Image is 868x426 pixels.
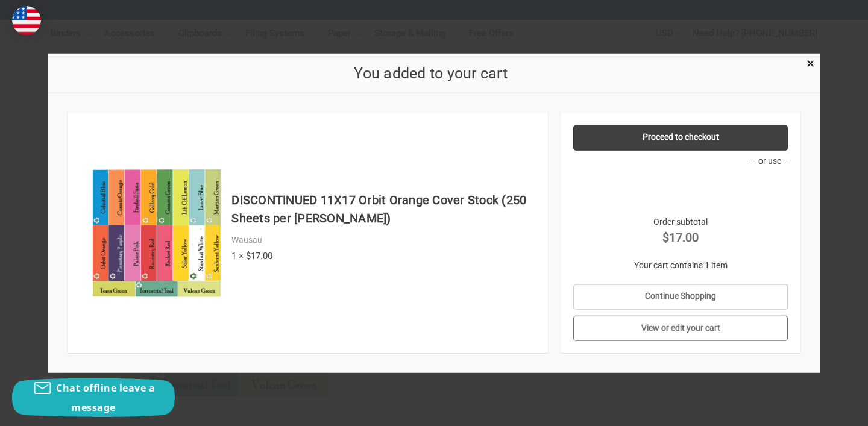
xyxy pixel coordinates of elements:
a: Close [804,56,817,69]
a: Proceed to checkout [573,125,788,150]
p: Your cart contains 1 item [573,258,788,271]
strong: $17.00 [573,228,788,246]
a: View or edit your cart [573,316,788,341]
div: Order subtotal [573,215,788,246]
img: duty and tax information for United States [12,6,41,35]
button: Chat offline leave a message [12,378,175,417]
div: Wausau [231,234,535,246]
span: × [807,55,814,72]
h2: You added to your cart [68,61,794,84]
p: -- or use -- [573,154,788,167]
a: Continue Shopping [573,284,788,309]
img: 11X17 Orbit Orange Cover Stock (250 Sheets per Ream) [86,163,225,302]
div: 1 × $17.00 [231,249,535,263]
span: Chat offline leave a message [56,381,155,414]
h4: DISCONTINUED 11X17 Orbit Orange Cover Stock (250 Sheets per [PERSON_NAME]) [231,191,535,227]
